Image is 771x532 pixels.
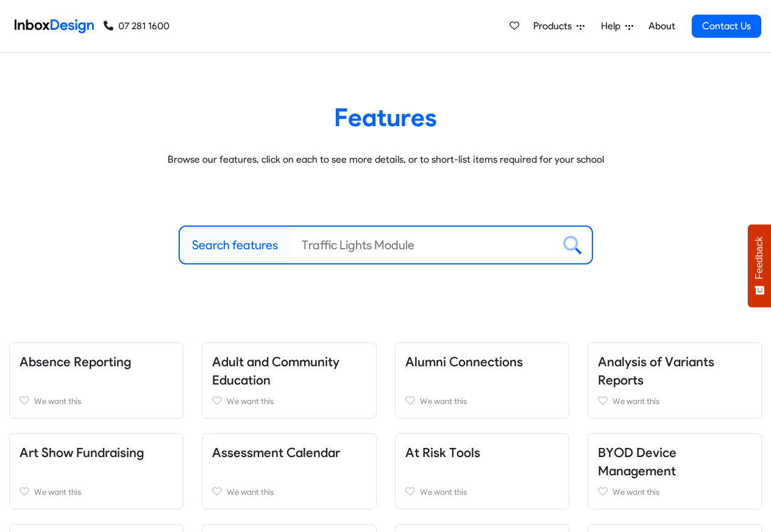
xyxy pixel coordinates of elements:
[290,227,553,263] input: Traffic Lights Module
[212,354,339,388] a: Adult and Community Education
[386,342,578,419] div: Alumni Connections
[405,354,523,369] a: Alumni Connections
[20,354,131,369] a: Absence Reporting
[533,19,577,34] span: Products
[528,14,589,38] a: Products
[386,433,578,509] div: At Risk Tools
[613,396,659,406] span: We want this
[20,445,144,460] a: Art Show Fundraising
[193,342,385,419] div: Adult and Community Education
[420,396,467,406] span: We want this
[405,445,480,460] a: At Risk Tools
[212,445,340,460] a: Assessment Calendar
[20,484,173,499] a: We want this
[405,484,559,499] a: We want this
[613,487,659,497] span: We want this
[34,396,81,406] span: We want this
[405,394,559,408] a: We want this
[598,484,751,499] a: We want this
[578,342,771,419] div: Analysis of Variants Reports
[598,445,677,478] a: BYOD Device Management
[754,236,765,279] span: Feedback
[227,487,274,497] span: We want this
[192,236,278,254] label: Search features
[645,14,678,38] a: About
[212,484,366,499] a: We want this
[20,394,173,408] a: We want this
[34,487,81,497] span: We want this
[578,433,771,509] div: BYOD Device Management
[420,487,467,497] span: We want this
[18,152,753,167] p: Browse our features, click on each to see more details, or to short-list items required for your ...
[18,102,753,133] heading: Features
[596,14,638,38] a: Help
[104,19,169,34] a: 07 281 1600
[748,224,771,307] button: Feedback - Show survey
[212,394,366,408] a: We want this
[227,396,274,406] span: We want this
[598,394,751,408] a: We want this
[601,19,625,34] span: Help
[598,354,714,388] a: Analysis of Variants Reports
[193,433,385,509] div: Assessment Calendar
[692,15,761,38] a: Contact Us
